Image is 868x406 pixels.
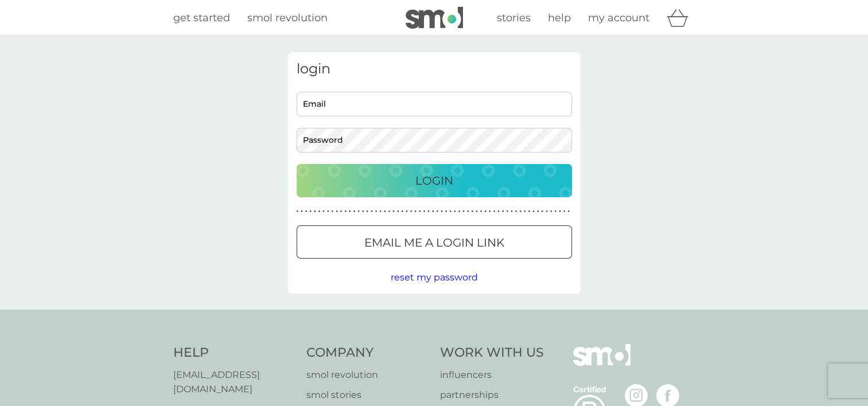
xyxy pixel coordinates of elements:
a: smol revolution [247,10,328,26]
p: ● [357,209,360,214]
p: ● [336,209,338,214]
p: ● [454,209,456,214]
span: help [548,11,571,24]
p: ● [532,209,535,214]
button: Email me a login link [297,225,572,259]
span: my account [588,11,649,24]
p: ● [327,209,329,214]
p: Login [415,171,453,190]
p: ● [542,209,544,214]
h3: login [297,61,572,77]
p: ● [458,209,461,214]
span: reset my password [391,272,478,283]
p: ● [353,209,356,214]
p: ● [314,209,316,214]
p: ● [563,209,566,214]
p: ● [367,209,369,214]
p: ● [419,209,421,214]
p: ● [511,209,513,214]
p: ● [437,209,439,214]
a: smol revolution [306,368,429,382]
p: ● [392,209,395,214]
p: ● [322,209,325,214]
p: ● [432,209,434,214]
a: smol stories [306,388,429,403]
p: ● [489,209,491,214]
h4: Help [173,344,295,362]
p: ● [476,209,478,214]
a: influencers [440,368,544,382]
p: ● [507,209,509,214]
p: ● [515,209,517,214]
p: ● [502,209,504,214]
p: ● [362,209,364,214]
div: basket [667,6,695,29]
p: ● [484,209,486,214]
p: ● [559,209,561,214]
p: ● [375,209,377,214]
p: ● [528,209,531,214]
a: [EMAIL_ADDRESS][DOMAIN_NAME] [173,368,295,397]
a: partnerships [440,388,544,403]
p: ● [388,209,391,214]
p: ● [349,209,351,214]
p: ● [467,209,469,214]
p: ● [423,209,426,214]
p: ● [524,209,526,214]
p: ● [493,209,496,214]
p: ● [519,209,521,214]
h4: Company [306,344,429,362]
h4: Work With Us [440,344,544,362]
p: ● [402,209,404,214]
p: ● [427,209,430,214]
a: get started [173,10,230,26]
p: ● [379,209,382,214]
p: ● [546,209,548,214]
button: reset my password [391,270,478,285]
p: ● [462,209,465,214]
p: ● [472,209,474,214]
img: smol [406,7,463,29]
a: help [548,10,571,26]
p: ● [397,209,399,214]
p: ● [449,209,451,214]
p: ● [371,209,373,214]
p: Email me a login link [364,233,504,252]
p: ● [550,209,552,214]
p: ● [344,209,347,214]
p: ● [414,209,417,214]
p: ● [332,209,334,214]
p: ● [497,209,500,214]
img: smol [573,344,630,383]
p: ● [309,209,312,214]
p: ● [537,209,539,214]
p: ● [567,209,570,214]
button: Login [297,164,572,197]
span: stories [497,11,531,24]
p: ● [410,209,412,214]
p: ● [301,209,303,214]
p: ● [297,209,299,214]
a: my account [588,10,649,26]
p: ● [305,209,308,214]
p: ● [384,209,386,214]
span: smol revolution [247,11,328,24]
p: ● [441,209,443,214]
p: ● [340,209,342,214]
a: stories [497,10,531,26]
p: ● [445,209,447,214]
p: ● [480,209,482,214]
span: get started [173,11,230,24]
p: ● [554,209,556,214]
p: ● [406,209,408,214]
p: ● [318,209,321,214]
